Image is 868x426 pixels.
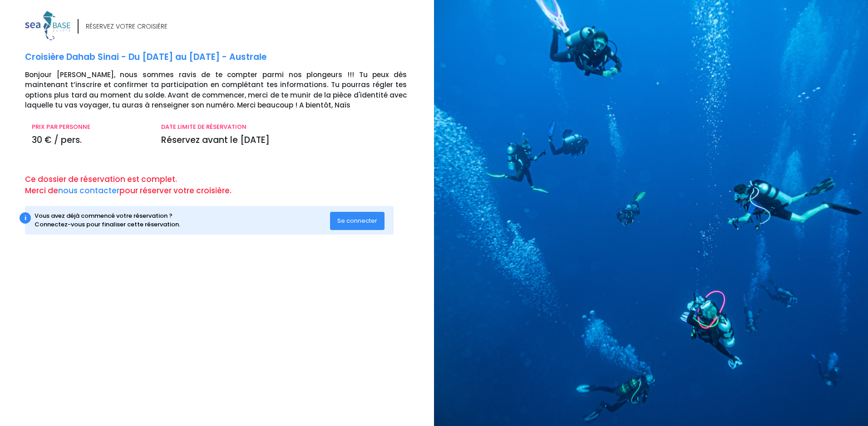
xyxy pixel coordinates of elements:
[161,134,407,147] p: Réservez avant le [DATE]
[330,216,385,224] a: Se connecter
[32,122,148,132] p: PRIX PAR PERSONNE
[86,22,168,31] div: RÉSERVEZ VOTRE CROISIÈRE
[25,70,427,111] p: Bonjour [PERSON_NAME], nous sommes ravis de te compter parmi nos plongeurs !!! Tu peux dès mainte...
[25,174,427,197] p: Ce dossier de réservation est complet. Merci de pour réserver votre croisière.
[25,11,70,40] img: logo_color1.png
[20,212,31,224] div: i
[35,211,330,229] div: Vous avez déjà commencé votre réservation ? Connectez-vous pour finaliser cette réservation.
[330,212,385,230] button: Se connecter
[32,134,148,147] p: 30 € / pers.
[161,122,407,132] p: DATE LIMITE DE RÉSERVATION
[337,216,377,225] span: Se connecter
[25,51,427,64] p: Croisière Dahab Sinai - Du [DATE] au [DATE] - Australe
[58,185,119,196] a: nous contacter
